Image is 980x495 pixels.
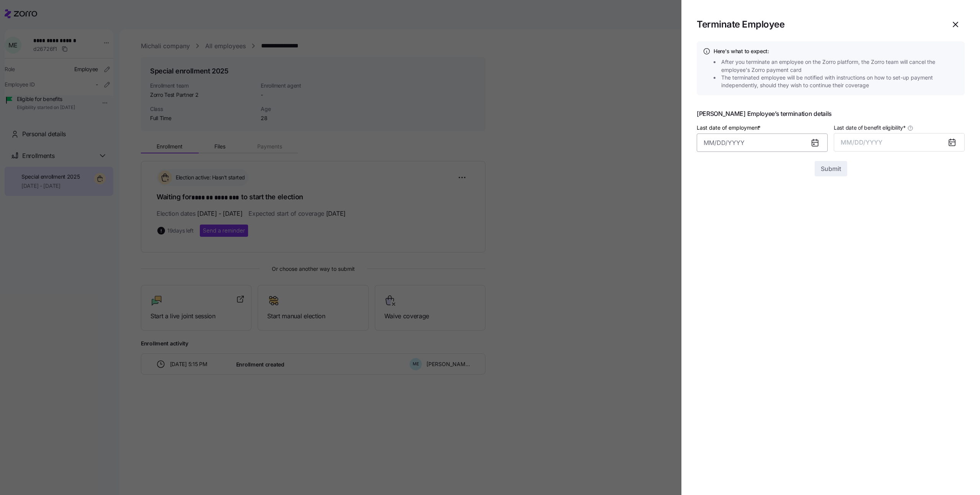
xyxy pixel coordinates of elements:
[697,18,940,30] h1: Terminate Employee
[834,133,965,151] button: MM/DD/YYYY
[697,111,965,117] span: [PERSON_NAME] Employee’s termination details
[721,58,961,74] span: After you terminate an employee on the Zorro platform, the Zorro team will cancel the employee's ...
[834,124,906,132] span: Last date of benefit eligibility *
[697,124,762,132] label: Last date of employment
[815,161,847,176] button: Submit
[841,138,882,146] span: MM/DD/YYYY
[714,47,959,55] h4: Here's what to expect:
[697,134,828,152] input: MM/DD/YYYY
[721,74,961,90] span: The terminated employee will be notified with instructions on how to set-up payment independently...
[821,164,841,173] span: Submit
